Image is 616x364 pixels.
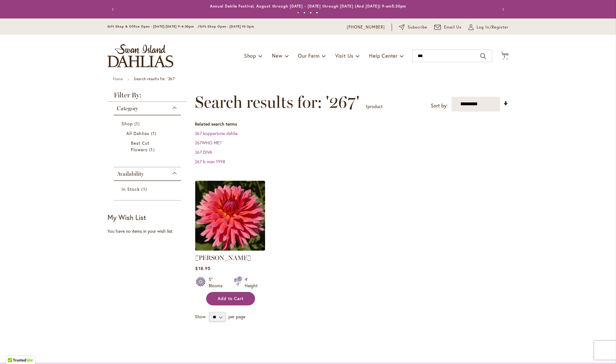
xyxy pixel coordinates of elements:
[504,55,505,59] span: 1
[107,213,146,222] strong: My Wish List
[303,12,305,14] button: 2 of 4
[107,228,191,234] div: You have no items in your wish list.
[366,101,383,112] p: product
[195,159,225,164] a: 267 b man 1998
[122,121,133,127] span: Shop
[501,52,509,60] button: 1
[496,3,509,16] button: Next
[209,276,226,289] div: 5" Blooms
[408,24,427,30] span: Subscribe
[369,52,398,59] span: Help Center
[5,342,22,359] iframe: Launch Accessibility Center
[122,120,175,127] a: Shop
[200,24,254,29] span: Gift Shop Open - [DATE] 10-3pm
[468,24,509,30] a: Log In/Register
[298,52,319,59] span: Our Farm
[107,24,200,29] span: Gift Shop & Office Open - [DATE]-[DATE] 9-4:30pm /
[195,149,212,155] a: 267 DIVA
[245,276,258,289] div: 4' Height
[210,4,406,8] a: Annual Dahlia Festival, August through [DATE] - [DATE] through [DATE] (And [DATE]) 9-am5:30pm
[434,24,462,30] a: Email Us
[141,186,148,192] span: 1
[195,121,509,127] dt: Related search terms
[366,103,368,109] span: 1
[195,140,222,146] a: 267WHO ME?
[195,254,251,262] a: [PERSON_NAME]
[347,24,385,30] a: [PHONE_NUMBER]
[195,130,238,136] a: 267 koppertone dahlia
[399,24,427,30] a: Subscribe
[297,12,299,14] button: 1 of 4
[310,12,312,14] button: 3 of 4
[244,52,256,59] span: Shop
[195,265,210,271] span: $18.95
[195,246,265,252] a: LINDY
[131,140,165,153] a: Best Cut Flowers
[126,130,149,136] span: All Dahlias
[117,170,144,177] span: Availability
[122,186,140,192] span: In Stock
[131,140,149,153] span: Best Cut Flowers
[122,186,175,192] a: In Stock 1
[117,105,138,112] span: Category
[335,52,353,59] span: Visit Us
[218,296,243,301] span: Add to Cart
[444,24,462,30] span: Email Us
[316,12,318,14] button: 4 of 4
[113,76,123,81] a: Home
[134,76,175,81] strong: Search results for: '267'
[431,100,448,112] label: Sort by:
[126,130,170,137] a: All Dahlias
[107,92,187,102] strong: Filter By:
[151,130,158,137] span: 1
[228,314,245,320] span: per page
[272,52,282,59] span: New
[195,314,206,320] span: Show
[195,181,265,251] img: LINDY
[107,44,173,67] a: store logo
[195,93,359,112] span: Search results for: '267'
[149,146,156,153] span: 1
[134,120,141,127] span: 1
[477,24,509,30] span: Log In/Register
[206,292,255,305] button: Add to Cart
[107,3,120,16] button: Previous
